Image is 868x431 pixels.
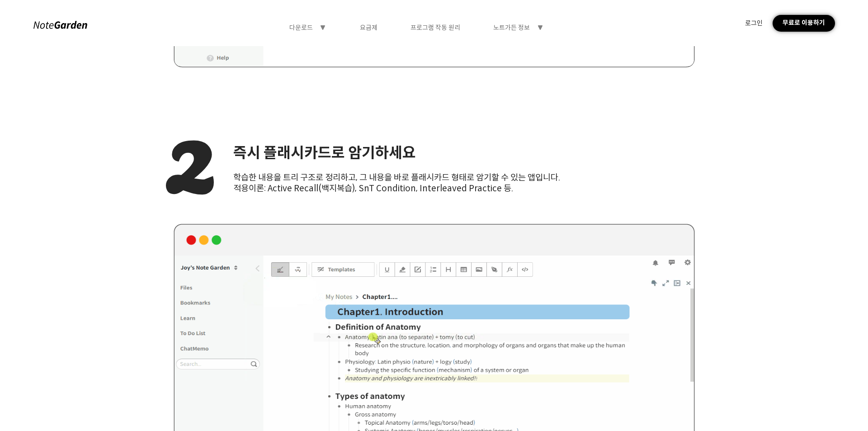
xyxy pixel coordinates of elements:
[410,24,460,32] div: 프로그램 작동 원리
[233,183,561,194] div: 적용이론: Active Recall(백지복습), SnT Condition, Interleaved Practice 등.
[233,143,561,162] div: 즉시 플래시카드로 암기하세요
[233,172,561,183] div: 학습한 내용을 트리 구조로 정리하고, 그 내용을 바로 플래시카드 형태로 암기할 수 있는 앱입니다.
[360,24,377,32] div: 요금제
[493,24,530,32] div: 노트가든 정보
[773,15,835,32] div: 무료로 이용하기
[289,24,313,32] div: 다운로드
[165,118,218,213] div: 2
[745,19,763,27] div: 로그인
